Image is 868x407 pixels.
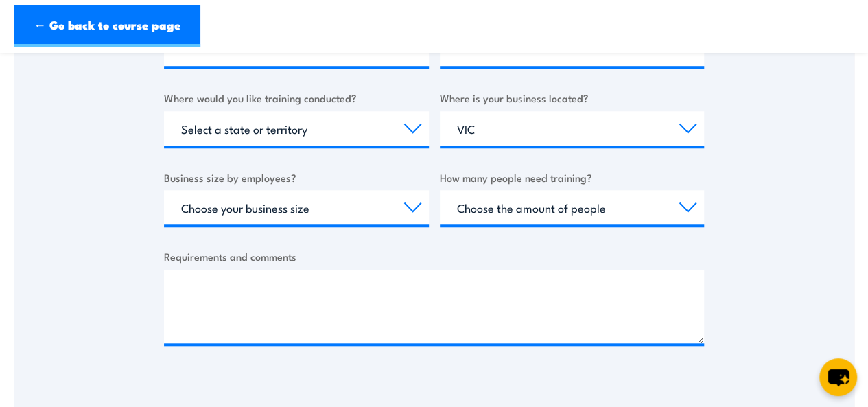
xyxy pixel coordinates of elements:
label: How many people need training? [440,170,705,185]
label: Requirements and comments [164,248,704,264]
a: ← Go back to course page [14,5,200,47]
label: Where would you like training conducted? [164,90,429,106]
label: Business size by employees? [164,170,429,185]
label: Where is your business located? [440,90,705,106]
button: chat-button [819,358,857,396]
